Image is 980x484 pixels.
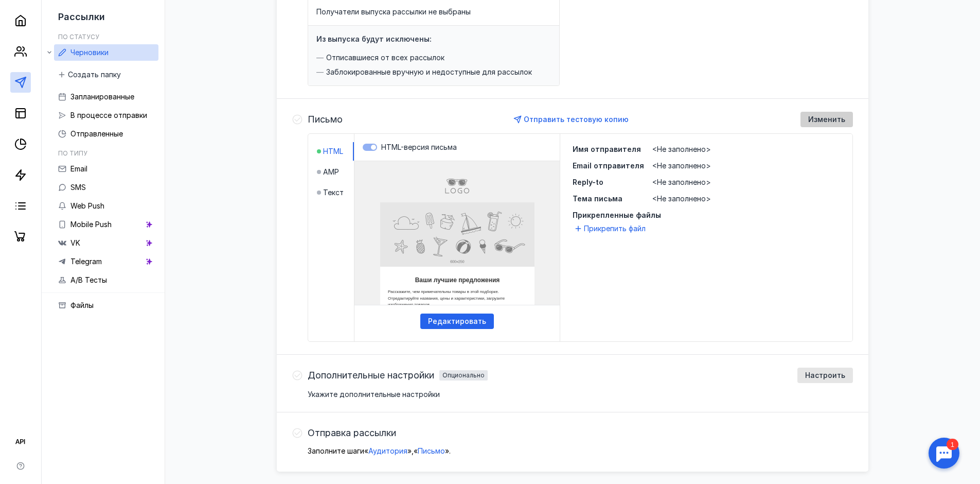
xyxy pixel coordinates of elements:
[231,161,683,305] iframe: preview
[652,145,711,153] span: <Не заполнено>
[573,145,641,153] span: Имя отправителя
[23,6,35,18] div: 1
[70,129,123,138] span: Отправленные
[652,161,711,170] span: <Не заполнено>
[368,446,407,455] span: Аудитория
[58,33,99,41] h5: По статусу
[54,126,158,142] a: Отправленные
[70,183,86,192] span: SMS
[70,48,109,57] span: Черновики
[70,257,102,266] span: Telegram
[808,115,845,124] span: Изменить
[54,44,158,61] a: Черновики
[510,112,634,127] button: Отправить тестовую копию
[70,164,87,173] span: Email
[54,179,158,196] a: SMS
[54,272,158,288] a: A/B Тесты
[308,446,853,456] p: Заполните шаги « » , « » .
[308,370,434,381] span: Дополнительные настройки
[54,235,158,251] a: VK
[326,67,532,77] span: Заблокированные вручную и недоступные для рассылок
[70,238,80,247] span: VK
[524,115,629,124] span: Отправить тестовую копию
[54,253,158,270] a: Telegram
[54,198,158,214] a: Web Push
[68,71,121,79] span: Создать папку
[54,107,158,124] a: В процессе отправки
[800,112,853,127] button: Изменить
[428,317,486,326] span: Редактировать
[442,372,485,378] div: Опционально
[308,428,396,438] h4: Отправка рассылки
[573,161,644,170] span: Email отправителя
[308,370,488,381] h4: Дополнительные настройкиОпционально
[70,92,134,101] span: Запланированные
[58,11,105,22] span: Рассылки
[368,446,407,456] button: Аудитория
[573,222,650,235] button: Прикрепить файл
[308,114,343,125] h4: Письмо
[584,223,646,234] span: Прикрепить файл
[54,216,158,233] a: Mobile Push
[323,187,344,198] span: Текст
[54,297,158,314] a: Файлы
[573,194,622,203] span: Тема письма
[420,314,494,329] button: Редактировать
[54,89,158,105] a: Запланированные
[805,371,845,380] span: Настроить
[308,390,440,399] span: Укажите дополнительные настройки
[418,446,445,455] span: Письмо
[70,275,107,284] span: A/B Тесты
[70,220,112,229] span: Mobile Push
[573,210,840,220] span: Прикрепленные файлы
[316,7,471,16] span: Получатели выпуска рассылки не выбраны
[323,146,343,157] span: HTML
[316,34,432,43] h4: Из выпуска будут исключены:
[54,161,158,177] a: Email
[58,149,87,157] h5: По типу
[70,201,104,210] span: Web Push
[573,178,603,186] span: Reply-to
[381,143,457,151] span: HTML-версия письма
[418,446,445,456] button: Письмо
[323,167,339,177] span: AMP
[54,67,126,82] button: Создать папку
[797,368,853,383] button: Настроить
[70,301,94,309] span: Файлы
[652,194,711,203] span: <Не заполнено>
[70,111,147,119] span: В процессе отправки
[326,53,444,63] span: Отписавшиеся от всех рассылок
[652,178,711,186] span: <Не заполнено>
